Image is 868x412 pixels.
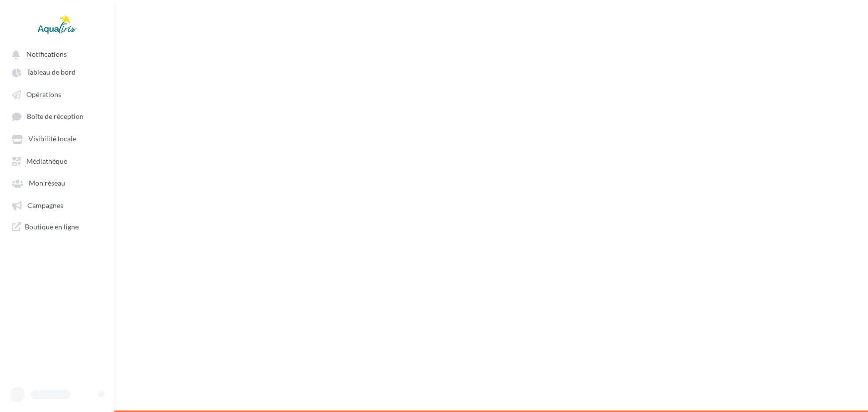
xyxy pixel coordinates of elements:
[28,135,76,143] span: Visibilité locale
[6,152,108,170] a: Médiathèque
[26,157,67,165] span: Médiathèque
[29,179,65,188] span: Mon réseau
[6,85,108,103] a: Opérations
[27,68,76,77] span: Tableau de bord
[6,107,108,125] a: Boîte de réception
[26,90,61,99] span: Opérations
[6,63,108,81] a: Tableau de bord
[27,201,63,209] span: Campagnes
[27,112,84,121] span: Boîte de réception
[6,218,108,235] a: Boutique en ligne
[6,196,108,214] a: Campagnes
[6,174,108,192] a: Mon réseau
[6,129,108,147] a: Visibilité locale
[26,50,67,58] span: Notifications
[25,222,79,231] span: Boutique en ligne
